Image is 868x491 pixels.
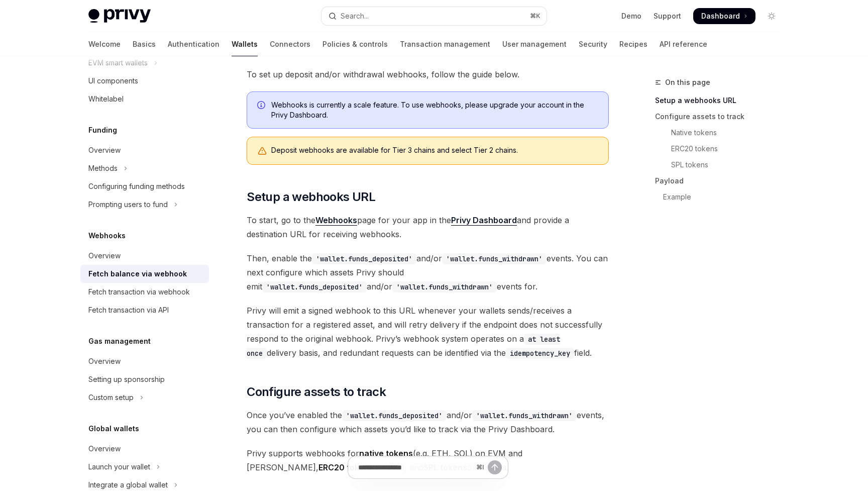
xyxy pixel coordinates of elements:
[701,11,740,21] span: Dashboard
[88,32,121,56] a: Welcome
[579,32,607,56] a: Security
[88,199,168,211] div: Prompting users to fund
[472,410,577,421] code: 'wallet.funds_withdrawn'
[88,461,150,473] div: Launch your wallet
[506,348,574,359] code: idempotency_key
[665,76,710,88] span: On this page
[88,391,134,404] div: Custom setup
[764,8,780,24] button: Toggle dark mode
[88,75,138,87] div: UI components
[88,144,121,156] div: Overview
[88,162,118,174] div: Methods
[257,146,267,156] svg: Warning
[322,32,388,56] a: Policies & controls
[80,72,209,90] a: UI components
[80,440,209,458] a: Overview
[168,32,220,56] a: Authentication
[315,215,357,226] a: Webhooks
[655,141,788,157] a: ERC20 tokens
[654,11,681,21] a: Support
[392,281,497,292] code: 'wallet.funds_withdrawn'
[80,141,209,159] a: Overview
[247,67,609,81] span: To set up deposit and/or withdrawal webhooks, follow the guide below.
[88,304,169,316] div: Fetch transaction via API
[88,335,151,347] h5: Gas management
[621,11,641,21] a: Demo
[80,370,209,388] a: Setting up sponsorship
[655,92,788,109] a: Setup a webhooks URL
[88,268,187,280] div: Fetch balance via webhook
[655,189,788,205] a: Example
[80,352,209,370] a: Overview
[262,281,367,292] code: 'wallet.funds_deposited'
[247,251,609,293] span: Then, enable the and/or events. You can next configure which assets Privy should emit and/or even...
[247,189,375,205] span: Setup a webhooks URL
[88,423,139,435] h5: Global wallets
[247,304,609,360] span: Privy will emit a signed webhook to this URL whenever your wallets sends/receives a transaction f...
[80,159,209,177] button: Toggle Methods section
[312,253,416,264] code: 'wallet.funds_deposited'
[660,32,707,56] a: API reference
[451,215,517,226] a: Privy Dashboard
[247,213,609,241] span: To start, go to the page for your app in the and provide a destination URL for receiving webhooks.
[655,125,788,141] a: Native tokens
[88,124,117,136] h5: Funding
[655,109,788,125] a: Configure assets to track
[270,32,310,56] a: Connectors
[488,460,502,474] button: Send message
[247,384,386,400] span: Configure assets to track
[257,101,267,111] svg: Info
[655,173,788,189] a: Payload
[88,443,121,455] div: Overview
[80,388,209,407] button: Toggle Custom setup section
[80,195,209,214] button: Toggle Prompting users to fund section
[80,90,209,108] a: Whitelabel
[271,145,598,156] div: Deposit webhooks are available for Tier 3 chains and select Tier 2 chains.
[80,283,209,301] a: Fetch transaction via webhook
[693,8,755,24] a: Dashboard
[88,9,151,23] img: light logo
[619,32,647,56] a: Recipes
[247,408,609,436] span: Once you’ve enabled the and/or events, you can then configure which assets you’d like to track vi...
[341,10,369,22] div: Search...
[80,301,209,319] a: Fetch transaction via API
[321,7,547,25] button: Open search
[655,157,788,173] a: SPL tokens
[530,12,540,20] span: ⌘ K
[80,265,209,283] a: Fetch balance via webhook
[88,286,190,298] div: Fetch transaction via webhook
[80,458,209,476] button: Toggle Launch your wallet section
[442,253,547,264] code: 'wallet.funds_withdrawn'
[342,410,447,421] code: 'wallet.funds_deposited'
[88,373,165,385] div: Setting up sponsorship
[80,177,209,195] a: Configuring funding methods
[88,479,168,491] div: Integrate a global wallet
[400,32,490,56] a: Transaction management
[502,32,567,56] a: User management
[80,247,209,265] a: Overview
[88,355,121,367] div: Overview
[88,180,185,192] div: Configuring funding methods
[271,100,598,120] span: Webhooks is currently a scale feature. To use webhooks, please upgrade your account in the Privy ...
[358,456,472,478] input: Ask a question...
[247,446,609,474] span: Privy supports webhooks for (e.g. ETH, SOL) on EVM and [PERSON_NAME], on EVM, and on Solana.
[359,448,413,458] strong: native tokens
[232,32,258,56] a: Wallets
[88,250,121,262] div: Overview
[133,32,156,56] a: Basics
[88,93,124,105] div: Whitelabel
[88,230,126,242] h5: Webhooks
